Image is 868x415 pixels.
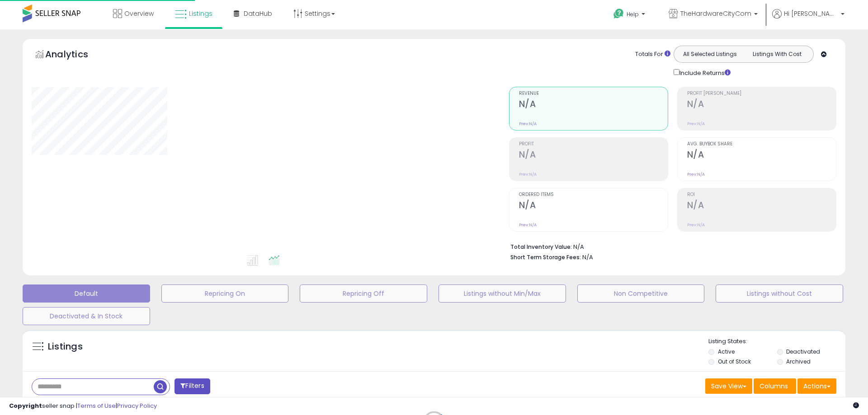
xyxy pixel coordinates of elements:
h5: Analytics [45,48,106,63]
span: N/A [582,253,593,261]
h2: N/A [687,99,836,111]
button: Repricing On [161,284,289,303]
h2: N/A [519,99,668,111]
span: DataHub [244,9,272,18]
li: N/A [510,241,830,252]
b: Short Term Storage Fees: [510,253,581,261]
button: All Selected Listings [676,48,744,60]
small: Prev: N/A [687,172,705,177]
span: Revenue [519,91,668,96]
small: Prev: N/A [687,121,705,126]
span: TheHardwareCityCom [680,9,751,18]
span: Hi [PERSON_NAME] [784,9,838,18]
span: Ordered Items [519,192,668,197]
small: Prev: N/A [519,222,537,228]
div: Include Returns [667,67,741,78]
strong: Copyright [9,401,42,410]
span: Overview [124,9,154,18]
span: Listings [189,9,212,18]
span: Help [627,10,639,18]
i: Get Help [613,8,624,19]
h2: N/A [687,200,836,212]
button: Repricing Off [300,284,427,303]
button: Deactivated & In Stock [23,307,150,325]
button: Listings without Cost [716,284,843,303]
span: Profit [PERSON_NAME] [687,91,836,96]
a: Hi [PERSON_NAME] [772,9,844,29]
button: Default [23,284,150,303]
button: Listings With Cost [743,48,811,60]
h2: N/A [519,149,668,162]
h2: N/A [519,200,668,212]
button: Listings without Min/Max [439,284,566,303]
small: Prev: N/A [687,222,705,228]
h2: N/A [687,149,836,162]
span: Avg. Buybox Share [687,142,836,147]
span: ROI [687,192,836,197]
button: Non Competitive [577,284,705,303]
small: Prev: N/A [519,172,537,177]
b: Total Inventory Value: [510,243,572,251]
div: Totals For [635,50,670,59]
a: Help [606,1,654,29]
span: Profit [519,142,668,147]
small: Prev: N/A [519,121,537,126]
div: seller snap | | [9,402,157,410]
